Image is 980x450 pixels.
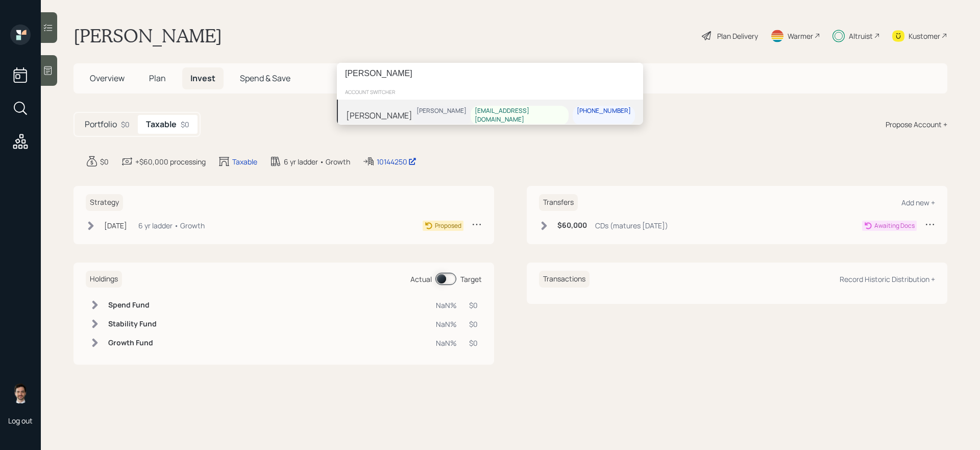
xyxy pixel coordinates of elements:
[337,84,643,100] div: account switcher
[346,109,412,122] div: [PERSON_NAME]
[416,107,467,115] div: [PERSON_NAME]
[337,63,643,84] input: Type a command or search…
[475,107,565,124] div: [EMAIL_ADDRESS][DOMAIN_NAME]
[577,107,631,115] div: [PHONE_NUMBER]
